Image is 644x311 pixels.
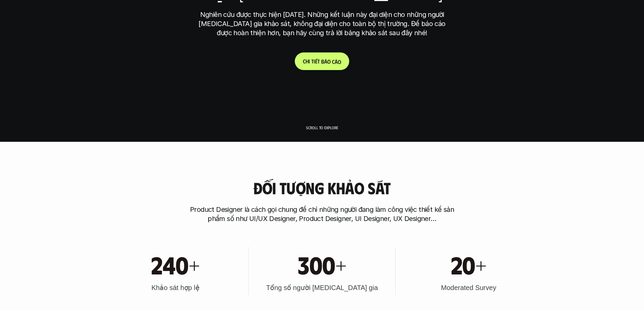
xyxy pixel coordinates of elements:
a: Chitiếtbáocáo [295,52,349,70]
p: Product Designer là cách gọi chung để chỉ những người đang làm công việc thiết kế sản phẩm số như... [187,205,457,223]
h1: 300+ [298,250,346,279]
h1: 20+ [451,250,486,279]
p: Nghiên cứu được thực hiện [DATE]. Những kết luận này đại diện cho những người [MEDICAL_DATA] gia ... [195,10,449,38]
h3: Tổng số người [MEDICAL_DATA] gia [266,283,378,292]
h1: 240+ [151,250,199,279]
h3: Khảo sát hợp lệ [151,283,199,292]
h3: Moderated Survey [441,283,496,292]
h3: Đối tượng khảo sát [253,179,390,197]
p: Scroll to explore [306,125,338,130]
